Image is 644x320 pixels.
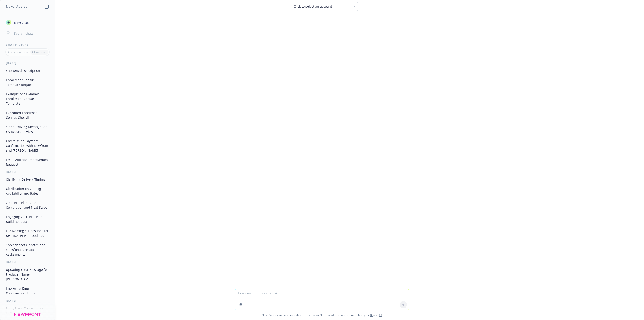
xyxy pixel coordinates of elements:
p: All accounts [32,50,47,54]
button: Email Address Improvement Request [4,156,51,168]
button: Example of a Dynamic Enrollment Census Template [4,90,51,107]
button: Clarifying Delivery Timing [4,176,51,183]
div: Chat History [0,43,55,47]
div: [DATE] [0,299,55,303]
button: Updating Error Message for Producer Name [PERSON_NAME] [4,266,51,283]
button: Spreadsheet Updates and Salesforce Contact Assignments [4,241,51,258]
button: Engaging 2026 BHT Plan Build Request [4,213,51,225]
span: Click to select an account [294,4,332,9]
button: Improving Email Confirmation Reply [4,285,51,297]
button: Shortened Description [4,67,51,74]
button: 2026 BHT Plan Build Completion and Next Steps [4,199,51,211]
p: Current account [8,50,29,54]
input: Search chats [13,30,49,36]
button: Commission Payment Confirmation with Newfront and [PERSON_NAME] [4,137,51,154]
button: Click to select an account [290,2,358,11]
button: New chat [4,18,51,27]
h1: Nova Assist [6,4,27,9]
span: New chat [13,20,29,25]
div: [DATE] [0,61,55,65]
button: Expedited Enrollment Census Checklist [4,109,51,121]
div: [DATE] [0,170,55,174]
a: TR [379,313,382,317]
div: [DATE] [0,260,55,264]
button: File Naming Suggestions for BHT [DATE] Plan Updates [4,227,51,239]
span: Nova Assist can make mistakes. Explore what Nova can do: Browse prompt library for and [2,310,642,320]
button: Enrollment Census Template Request [4,76,51,88]
button: Standardizing Message for EA-Record Review [4,123,51,135]
button: Fuzzy Logic Crosswalk in Excel [4,304,51,317]
button: Clarification on Catalog Availability and Rates [4,185,51,197]
a: BI [370,313,373,317]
